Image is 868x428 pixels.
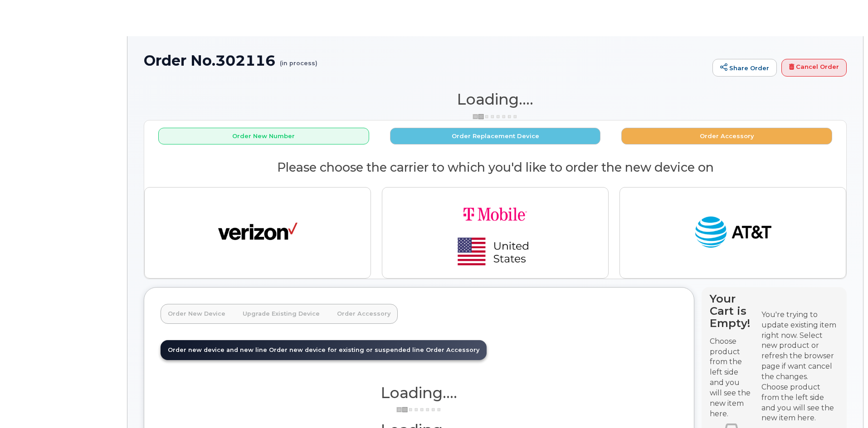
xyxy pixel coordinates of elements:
[390,128,601,144] button: Order Replacement Device
[144,161,846,174] h2: Please choose the carrier to which you'd like to order the new device on
[144,53,708,68] h1: Order No.302116
[432,195,559,271] img: t-mobile-78392d334a420d5b7f0e63d4fa81f6287a21d394dc80d677554bb55bbab1186f.png
[161,304,233,324] a: Order New Device
[144,91,847,107] h1: Loading....
[168,346,267,353] span: Order new device and new line
[712,59,777,77] a: Share Order
[218,212,297,253] img: verizon-ab2890fd1dd4a6c9cf5f392cd2db4626a3dae38ee8226e09bcb5c993c4c79f81.png
[158,128,369,144] button: Order New Number
[710,293,753,329] h4: Your Cart is Empty!
[235,304,327,324] a: Upgrade Existing Device
[761,310,839,382] div: You're trying to update existing item right now. Select new product or refresh the browser page i...
[269,346,424,353] span: Order new device for existing or suspended line
[396,406,442,413] img: ajax-loader-3a6953c30dc77f0bf724df975f13086db4f4c1262e45940f03d1251963f1bf2e.gif
[161,385,678,401] h1: Loading....
[761,382,839,423] div: Choose product from the left side and you will see the new item here.
[693,212,773,253] img: at_t-fb3d24644a45acc70fc72cc47ce214d34099dfd970ee3ae2334e4251f9d920fd.png
[473,113,518,120] img: ajax-loader-3a6953c30dc77f0bf724df975f13086db4f4c1262e45940f03d1251963f1bf2e.gif
[426,346,479,353] span: Order Accessory
[621,128,832,144] button: Order Accessory
[710,337,753,419] p: Choose product from the left side and you will see the new item here.
[330,304,398,324] a: Order Accessory
[781,59,847,77] a: Cancel Order
[280,53,317,67] small: (in process)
